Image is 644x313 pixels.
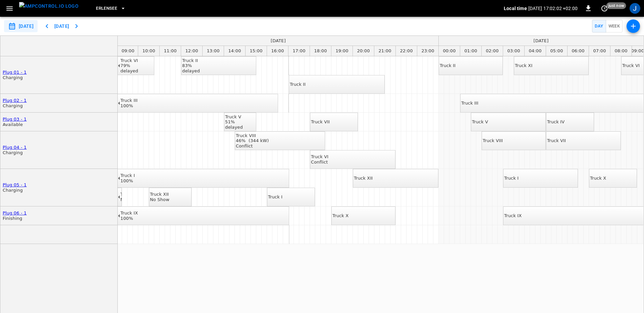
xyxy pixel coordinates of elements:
[120,98,138,103] div: Truck III
[236,143,269,149] div: Conflict
[182,63,200,68] div: 83%
[160,46,181,56] div: 11:00
[268,194,282,200] div: Truck I
[332,213,348,218] div: Truck X
[354,176,373,181] div: Truck XII
[3,117,27,122] a: Plug 03 - 1
[267,46,288,56] div: 16:00
[138,46,160,56] div: 10:00
[353,46,374,56] div: 20:00
[568,46,589,56] div: 06:00
[528,5,578,12] p: [DATE] 17:02:02 +02:00
[439,46,460,56] div: 00:00
[120,192,140,197] div: Truck X
[290,82,306,87] div: Truck II
[546,46,568,56] div: 05:00
[592,20,606,33] button: Day
[310,46,331,56] div: 18:00
[599,3,610,14] button: set refresh interval
[534,38,549,44] div: [DATE]
[19,2,78,10] img: ampcontrol.io logo
[150,197,169,202] div: No Show
[3,122,27,127] div: Available
[610,46,632,56] div: 08:00
[120,216,138,221] div: 100%
[288,46,310,56] div: 17:00
[622,63,640,68] div: Truck VI
[150,192,169,197] div: Truck XII
[3,182,27,187] a: Plug 05 - 1
[120,63,138,68] div: 79%
[3,216,27,221] div: Finishing
[120,178,135,184] div: 100%
[3,150,27,155] div: Charging
[3,75,27,80] div: Charging
[417,46,439,56] div: 23:00
[504,213,522,218] div: Truck IX
[224,46,246,56] div: 14:00
[246,46,267,56] div: 15:00
[120,68,138,74] div: delayed
[630,3,640,14] div: profile-icon
[547,138,566,143] div: Truck VII
[120,58,138,63] div: Truck VI
[225,125,243,130] div: delayed
[236,133,269,138] div: Truck VIII
[396,46,417,56] div: 22:00
[3,70,27,75] a: Plug 01 - 1
[225,119,243,125] div: 51%
[504,5,527,12] p: Local time
[181,46,203,56] div: 12:00
[51,20,72,33] button: [DATE]
[203,46,224,56] div: 13:00
[120,197,140,202] div: No Show
[3,98,27,103] a: Plug 02 - 1
[589,46,610,56] div: 07:00
[182,68,200,74] div: delayed
[331,46,353,56] div: 19:00
[3,188,27,193] div: Charging
[547,119,565,125] div: Truck IV
[271,38,286,44] div: [DATE]
[483,138,503,143] div: Truck VIII
[482,46,503,56] div: 02:00
[120,103,138,109] div: 100%
[606,20,623,33] button: Week
[440,63,455,68] div: Truck II
[503,46,525,56] div: 03:00
[590,176,606,181] div: Truck X
[236,138,269,143] div: 46% (344 kW)
[121,48,134,54] div: 09:00
[504,176,519,181] div: Truck I
[472,119,488,125] div: Truck V
[461,101,478,106] div: Truck III
[225,114,243,120] div: Truck V
[606,2,626,9] span: just now
[631,48,644,54] div: 09:00
[96,5,117,12] span: Erlensee
[311,160,328,165] div: Conflict
[182,58,200,63] div: Truck II
[311,154,328,160] div: Truck VI
[3,145,27,150] a: Plug 04 - 1
[93,2,128,15] button: Erlensee
[3,103,27,109] div: Charging
[120,210,138,216] div: Truck IX
[515,63,532,68] div: Truck XI
[311,119,330,125] div: Truck VII
[460,46,482,56] div: 01:00
[120,173,135,178] div: Truck I
[3,210,27,215] a: Plug 06 - 1
[525,46,546,56] div: 04:00
[374,46,396,56] div: 21:00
